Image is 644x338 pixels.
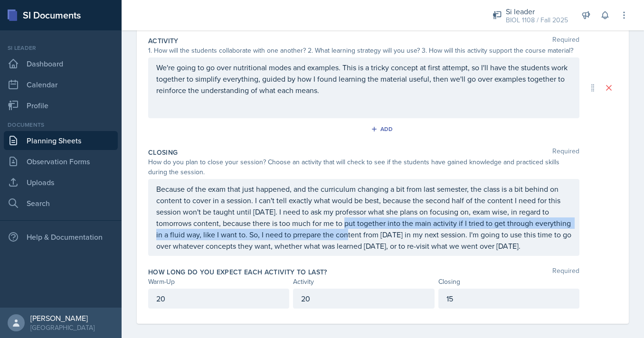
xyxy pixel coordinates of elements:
a: Search [4,194,118,213]
div: How do you plan to close your session? Choose an activity that will check to see if the students ... [148,157,579,177]
div: [PERSON_NAME] [30,313,95,323]
label: Activity [148,36,179,46]
p: 20 [156,293,281,304]
div: BIOL 1108 / Fall 2025 [506,15,568,25]
p: 20 [301,293,426,304]
a: Dashboard [4,54,118,73]
label: How long do you expect each activity to last? [148,267,327,277]
a: Planning Sheets [4,131,118,150]
span: Required [552,148,579,157]
span: Required [552,267,579,277]
a: Observation Forms [4,152,118,171]
a: Calendar [4,75,118,94]
div: Help & Documentation [4,227,118,246]
button: Add [368,122,398,136]
div: Add [373,125,393,133]
div: Warm-Up [148,277,289,287]
p: We're going to go over nutritional modes and examples. This is a tricky concept at first attempt,... [156,62,571,96]
div: Si leader [506,6,568,17]
p: Because of the exam that just happened, and the curriculum changing a bit from last semester, the... [156,183,571,252]
p: 15 [446,293,571,304]
div: Closing [438,277,579,287]
div: Si leader [4,44,118,52]
a: Profile [4,96,118,115]
span: Required [552,36,579,46]
a: Uploads [4,173,118,192]
div: Documents [4,121,118,129]
div: Activity [293,277,434,287]
div: 1. How will the students collaborate with one another? 2. What learning strategy will you use? 3.... [148,46,579,56]
div: [GEOGRAPHIC_DATA] [30,323,95,332]
label: Closing [148,148,178,157]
